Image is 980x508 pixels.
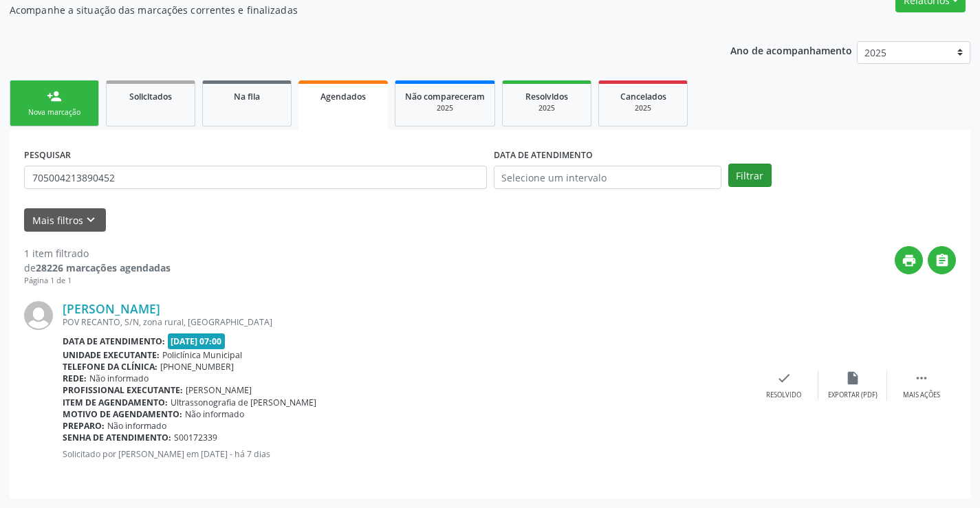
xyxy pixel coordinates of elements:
span: Resolvidos [525,91,568,102]
a: [PERSON_NAME] [63,301,160,316]
span: Policlínica Municipal [162,349,242,361]
div: Página 1 de 1 [24,275,171,287]
div: Mais ações [903,390,940,400]
i: check [776,371,792,386]
span: Não informado [185,408,244,420]
button:  [928,246,956,274]
label: DATA DE ATENDIMENTO [494,144,593,166]
div: Resolvido [766,390,801,400]
b: Rede: [63,373,87,384]
b: Unidade executante: [63,349,160,361]
button: print [895,246,923,274]
span: [DATE] 07:00 [168,333,226,349]
img: img [24,301,53,330]
div: 2025 [609,103,677,113]
i: print [902,253,917,268]
div: Nova marcação [20,107,89,118]
b: Item de agendamento: [63,397,168,408]
div: 2025 [512,103,581,113]
p: Ano de acompanhamento [730,41,852,58]
div: de [24,261,171,275]
span: Não informado [107,420,166,432]
b: Preparo: [63,420,105,432]
span: Não informado [89,373,149,384]
input: Nome, CNS [24,166,487,189]
b: Profissional executante: [63,384,183,396]
label: PESQUISAR [24,144,71,166]
i:  [914,371,929,386]
div: person_add [47,89,62,104]
span: [PERSON_NAME] [186,384,252,396]
div: 2025 [405,103,485,113]
strong: 28226 marcações agendadas [36,261,171,274]
span: Solicitados [129,91,172,102]
p: Acompanhe a situação das marcações correntes e finalizadas [10,3,682,17]
button: Filtrar [728,164,772,187]
span: Na fila [234,91,260,102]
div: POV RECANTO, S/N, zona rural, [GEOGRAPHIC_DATA] [63,316,750,328]
span: Não compareceram [405,91,485,102]
b: Telefone da clínica: [63,361,157,373]
span: Agendados [320,91,366,102]
button: Mais filtroskeyboard_arrow_down [24,208,106,232]
i:  [935,253,950,268]
span: [PHONE_NUMBER] [160,361,234,373]
div: 1 item filtrado [24,246,171,261]
b: Senha de atendimento: [63,432,171,443]
input: Selecione um intervalo [494,166,721,189]
span: S00172339 [174,432,217,443]
b: Data de atendimento: [63,335,165,347]
div: Exportar (PDF) [828,390,878,400]
p: Solicitado por [PERSON_NAME] em [DATE] - há 7 dias [63,448,750,460]
span: Cancelados [620,91,666,102]
i: insert_drive_file [845,371,860,386]
i: keyboard_arrow_down [83,212,98,228]
b: Motivo de agendamento: [63,408,182,420]
span: Ultrassonografia de [PERSON_NAME] [171,397,316,408]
